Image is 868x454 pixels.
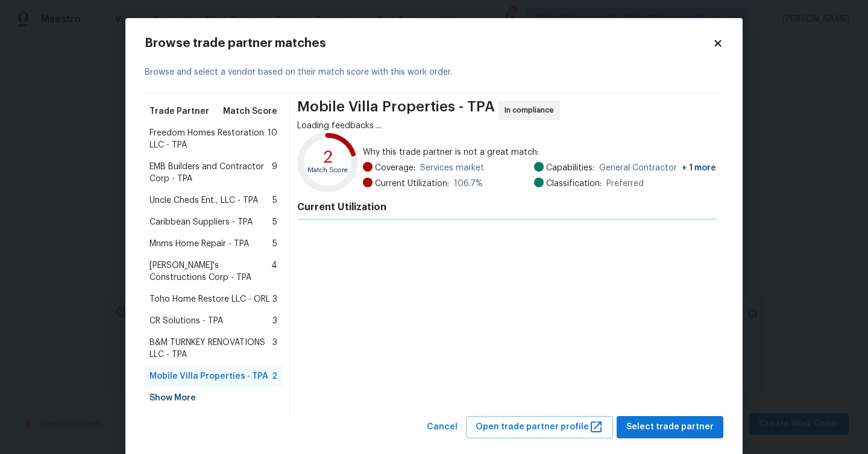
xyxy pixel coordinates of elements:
button: Cancel [422,416,462,438]
span: 5 [272,238,277,250]
span: In compliance [505,104,559,116]
span: Open trade partner profile [476,420,603,435]
span: Uncle Cheds Ent., LLC - TPA [149,194,258,207]
span: 3 [272,293,277,305]
text: Match Score [307,167,348,173]
span: Why this trade partner is not a great match: [363,146,716,158]
span: Toho Home Restore LLC - ORL [149,293,270,305]
span: Select trade partner [626,420,714,435]
span: 2 [272,370,277,382]
span: Mobile Villa Properties - TPA [297,101,495,120]
span: Trade Partner [149,105,209,117]
span: Services market [420,162,484,174]
span: + 1 more [682,164,716,172]
span: Classification: [546,178,602,190]
span: 5 [272,194,277,207]
span: EMB Builders and Contractor Corp - TPA [149,161,272,185]
span: 9 [272,161,277,185]
span: CR Solutions - TPA [149,315,223,327]
h2: Browse trade partner matches [145,37,712,49]
div: Show More [145,387,282,409]
button: Select trade partner [617,416,723,438]
span: B&M TURNKEY RENOVATIONS LLC - TPA [149,337,272,361]
span: Mobile Villa Properties - TPA [149,370,268,382]
span: Match Score [223,105,277,117]
span: 3 [272,315,277,327]
div: Browse and select a vendor based on their match score with this work order. [145,52,723,93]
span: General Contractor [599,162,716,174]
span: Preferred [606,178,644,190]
span: Cancel [427,420,458,435]
button: Open trade partner profile [466,416,613,438]
span: Caribbean Suppliers - TPA [149,216,253,228]
span: 4 [271,260,277,284]
span: Freedom Homes Restoration LLC - TPA [149,127,268,151]
span: [PERSON_NAME]'s Constructions Corp - TPA [149,260,271,284]
span: 106.7 % [454,178,483,190]
span: Current Utilization: [375,178,449,190]
span: 3 [272,337,277,361]
span: Capabilities: [546,162,594,174]
span: 5 [272,216,277,228]
h4: Current Utilization [297,201,716,213]
span: Mnms Home Repair - TPA [149,238,249,250]
span: 10 [268,127,277,151]
div: Loading feedbacks ... [297,120,716,132]
text: 2 [323,149,333,166]
span: Coverage: [375,162,415,174]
